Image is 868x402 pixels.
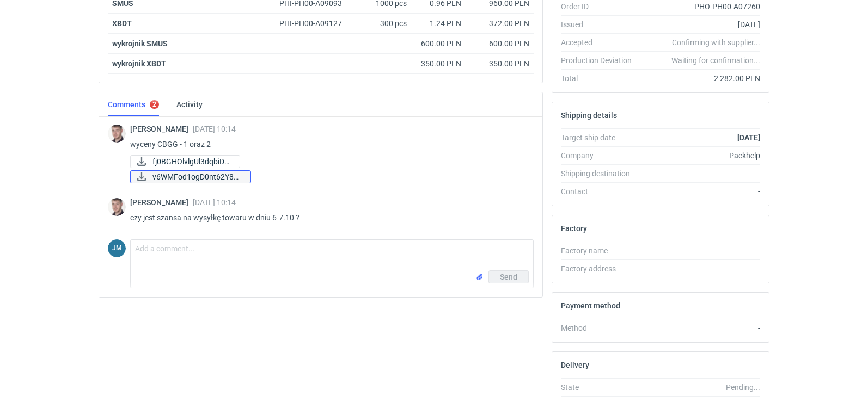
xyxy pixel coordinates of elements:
div: Shipping destination [561,168,640,179]
a: Comments2 [108,92,159,116]
span: [PERSON_NAME] [130,125,193,133]
div: Joanna Myślak [108,239,126,257]
span: v6WMFod1ogD0nt62Y8gj... [152,171,242,183]
div: 600.00 PLN [415,38,461,49]
p: wyceny CBGG - 1 oraz 2 [130,138,525,151]
h2: Payment method [561,301,620,310]
div: PHO-PH00-A07260 [640,1,760,12]
span: fj0BGHOlvlgUl3dqbiDd... [152,156,231,168]
img: Maciej Sikora [108,125,126,143]
div: Total [561,73,640,84]
div: Factory name [561,245,640,256]
em: Waiting for confirmation... [671,55,760,66]
strong: XBDT [112,19,132,28]
div: Accepted [561,37,640,48]
div: Method [561,323,640,333]
div: Issued [561,19,640,30]
div: - [640,245,760,256]
figcaption: JM [108,239,126,257]
div: - [640,186,760,197]
div: 2 [152,101,156,108]
p: czy jest szansa na wysyłkę towaru w dniu 6-7.10 ? [130,211,525,224]
div: PHI-PH00-A09127 [279,18,352,29]
div: Production Deviation [561,55,640,66]
div: 600.00 PLN [470,38,529,49]
div: [DATE] [640,19,760,30]
a: Activity [176,92,203,116]
div: Target ship date [561,132,640,143]
h2: Delivery [561,361,589,369]
div: 2 282.00 PLN [640,73,760,84]
div: 350.00 PLN [415,58,461,69]
span: [DATE] 10:14 [193,198,236,207]
div: Factory address [561,263,640,274]
strong: wykrojnik SMUS [112,39,168,48]
span: Send [500,273,517,281]
div: 350.00 PLN [470,58,529,69]
div: Order ID [561,1,640,12]
h2: Factory [561,224,587,233]
a: v6WMFod1ogD0nt62Y8gj... [130,170,251,183]
div: 300 pcs [357,14,411,34]
div: 372.00 PLN [470,18,529,29]
div: - [640,323,760,333]
strong: wykrojnik XBDT [112,59,166,68]
img: Maciej Sikora [108,198,126,216]
div: Company [561,150,640,161]
h2: Shipping details [561,111,617,120]
div: Packhelp [640,150,760,161]
div: State [561,382,640,393]
span: [PERSON_NAME] [130,198,193,207]
strong: [DATE] [737,133,760,142]
div: - [640,263,760,274]
div: Contact [561,186,640,197]
span: [DATE] 10:14 [193,125,236,133]
div: fj0BGHOlvlgUl3dqbiDdB1a9FXzsP63DuDCXKZGC (1).docx [130,155,239,168]
a: fj0BGHOlvlgUl3dqbiDd... [130,155,240,168]
em: Confirming with supplier... [672,38,760,47]
div: 1.24 PLN [415,18,461,29]
button: Send [488,270,529,283]
div: v6WMFod1ogD0nt62Y8gjOQZCtdm0PLRGXFdDEtnd.docx [130,170,239,183]
em: Pending... [726,383,760,392]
